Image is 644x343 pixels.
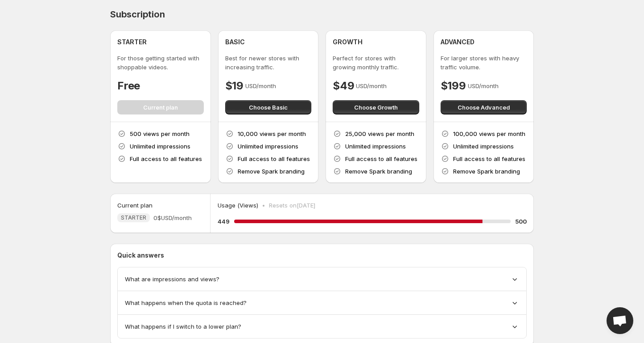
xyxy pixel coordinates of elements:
[453,129,525,138] p: 100,000 views per month
[441,100,527,114] button: Choose Advanced
[238,167,305,176] p: Remove Spark branding
[125,322,241,331] span: What happens if I switch to a lower plan?
[218,201,258,210] p: Usage (Views)
[238,142,298,151] p: Unlimited impressions
[269,201,315,210] p: Resets on [DATE]
[117,79,140,93] h4: Free
[225,38,245,47] h4: BASIC
[130,129,190,138] p: 500 views per month
[345,142,406,151] p: Unlimited impressions
[121,214,146,221] span: STARTER
[245,81,276,90] p: USD/month
[333,79,354,93] h4: $49
[441,54,527,72] p: For larger stores with heavy traffic volume.
[117,251,527,260] p: Quick answers
[238,154,310,163] p: Full access to all features
[441,38,475,47] h4: ADVANCED
[153,213,192,222] span: 0$ USD/month
[345,154,417,163] p: Full access to all features
[262,201,265,210] p: •
[458,103,510,112] span: Choose Advanced
[345,129,414,138] p: 25,000 views per month
[607,307,633,334] a: Open chat
[354,103,398,112] span: Choose Growth
[356,81,387,90] p: USD/month
[515,217,527,226] h5: 500
[333,100,419,114] button: Choose Growth
[441,79,466,93] h4: $199
[468,81,499,90] p: USD/month
[130,154,202,163] p: Full access to all features
[125,275,219,284] span: What are impressions and views?
[117,54,204,72] p: For those getting started with shoppable videos.
[249,103,288,112] span: Choose Basic
[453,167,520,176] p: Remove Spark branding
[225,79,244,93] h4: $19
[117,201,153,210] h5: Current plan
[130,142,190,151] p: Unlimited impressions
[345,167,412,176] p: Remove Spark branding
[238,129,306,138] p: 10,000 views per month
[110,9,165,20] h4: Subscription
[225,54,312,72] p: Best for newer stores with increasing traffic.
[125,298,247,307] span: What happens when the quota is reached?
[117,38,147,47] h4: STARTER
[333,38,363,47] h4: GROWTH
[453,154,525,163] p: Full access to all features
[225,100,312,114] button: Choose Basic
[333,54,419,72] p: Perfect for stores with growing monthly traffic.
[218,217,230,226] h5: 449
[453,142,514,151] p: Unlimited impressions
